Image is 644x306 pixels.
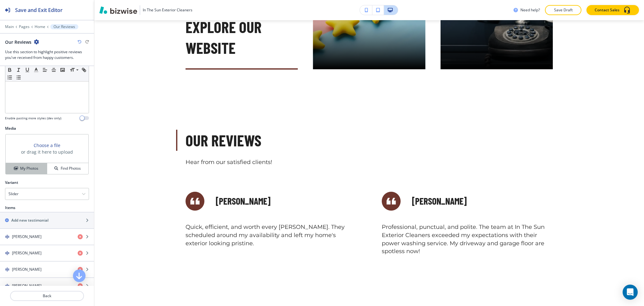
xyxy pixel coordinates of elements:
[186,130,553,151] h3: Our Reviews
[545,5,581,15] button: Save Draft
[186,158,553,167] p: Hear from our satisfied clients!
[5,116,61,121] h4: Enable pasting more styles (dev only)
[50,24,78,29] button: Our Reviews
[61,166,81,171] h4: Find Photos
[586,5,639,15] button: Contact Sales
[5,180,18,185] h2: Variant
[6,163,47,174] button: My Photos
[5,251,9,255] img: Drag
[20,166,38,171] h4: My Photos
[11,218,48,223] h2: Add new testimonial
[412,195,467,207] h5: [PERSON_NAME]
[5,134,89,175] div: Choose a fileor drag it here to uploadMy PhotosFind Photos
[53,25,75,29] p: Our Reviews
[520,7,540,13] h3: Need help?
[12,234,42,240] h4: [PERSON_NAME]
[35,25,45,29] button: Home
[5,39,31,45] h2: Our Reviews
[12,250,42,256] h4: [PERSON_NAME]
[595,7,619,13] p: Contact Sales
[5,267,9,272] img: Drag
[5,49,89,60] h3: Use this section to highlight positive reviews you've received from happy customers.
[623,285,638,300] div: Open Intercom Messenger
[11,293,83,299] p: Back
[5,126,89,131] h2: Media
[143,7,192,13] h3: In The Sun Exterior Cleaners
[216,195,270,207] h5: [PERSON_NAME]
[99,6,137,14] img: Bizwise Logo
[34,142,60,149] button: Choose a file
[8,191,19,197] h4: Slider
[186,223,357,248] p: Quick, efficient, and worth every [PERSON_NAME]. They scheduled around my availability and left m...
[382,223,553,256] p: Professional, punctual, and polite. The team at In The Sun Exterior Cleaners exceeded my expectat...
[10,291,84,301] button: Back
[553,7,573,13] p: Save Draft
[12,267,42,272] h4: [PERSON_NAME]
[47,163,88,174] button: Find Photos
[5,25,14,29] button: Main
[5,284,9,288] img: Drag
[21,149,73,155] h3: or drag it here to upload
[5,235,9,239] img: Drag
[15,6,63,14] h2: Save and Exit Editor
[5,205,15,211] h2: Items
[99,5,192,15] button: In The Sun Exterior Cleaners
[12,283,42,289] h4: [PERSON_NAME]
[186,16,298,58] p: Explore our website
[19,25,30,29] button: Pages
